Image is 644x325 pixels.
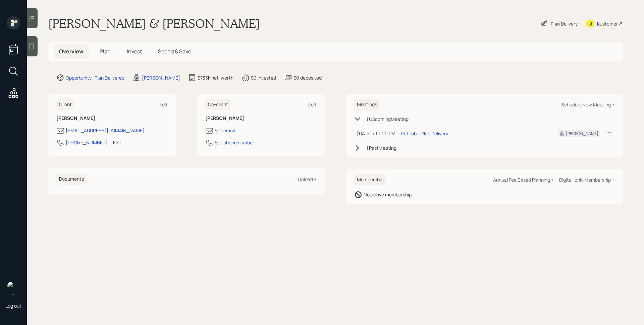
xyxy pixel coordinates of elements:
[561,101,614,108] div: Schedule New Meeting +
[551,20,578,27] div: Plan Delivery
[100,48,111,55] span: Plan
[5,303,21,309] div: Log out
[205,115,317,121] h6: [PERSON_NAME]
[113,139,121,146] div: EST
[205,99,231,110] h6: Co-client
[158,48,191,55] span: Spend & Save
[354,99,380,110] h6: Meetings
[493,177,554,183] div: Annual Fee Based Planning +
[56,99,74,110] h6: Client
[366,144,396,151] div: 1 Past Meeting
[66,139,108,146] div: [PHONE_NUMBER]
[366,115,409,123] div: 1 Upcoming Meeting
[364,191,412,198] div: No active membership
[251,74,276,81] div: $0 invested
[566,131,598,137] div: [PERSON_NAME]
[298,176,317,182] div: Upload +
[215,127,235,134] div: Set email
[56,174,87,185] h6: Documents
[293,74,322,81] div: $0 deposited
[142,74,180,81] div: [PERSON_NAME]
[66,127,145,134] div: [EMAIL_ADDRESS][DOMAIN_NAME]
[308,101,317,108] div: Edit
[56,115,168,121] h6: [PERSON_NAME]
[127,48,142,55] span: Invest
[159,101,168,108] div: Edit
[597,20,618,27] div: Kustomer
[401,130,448,137] div: Retirable Plan Delivery
[215,139,254,146] div: Set phone number
[7,281,20,294] img: james-distasi-headshot.png
[354,174,386,185] h6: Membership
[59,48,84,55] span: Overview
[559,177,614,183] div: Digital-only Membership +
[66,74,124,81] div: Opportunity · Plan Delivered
[357,130,395,137] div: [DATE] at 1:00 PM
[198,74,233,81] div: $735k net-worth
[48,16,260,31] h1: [PERSON_NAME] & [PERSON_NAME]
